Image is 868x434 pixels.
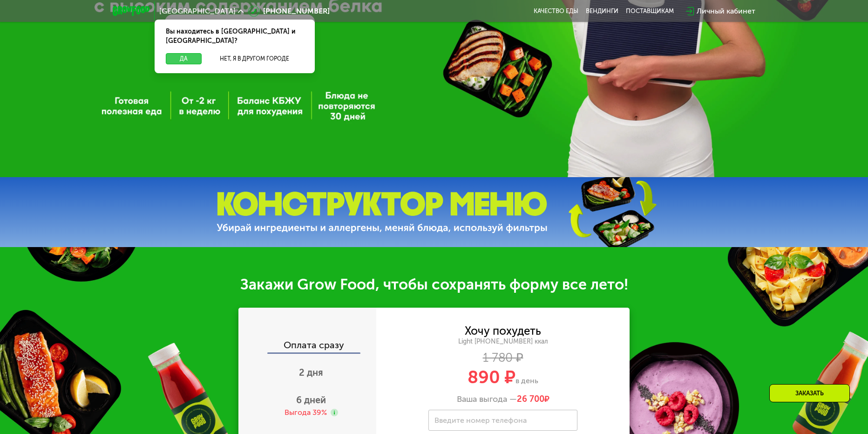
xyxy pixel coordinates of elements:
[468,366,515,388] span: 890 ₽
[465,326,541,336] div: Хочу похудеть
[376,394,630,405] div: Ваша выгода —
[434,418,527,423] label: Введите номер телефона
[517,394,549,405] span: ₽
[248,6,330,17] a: [PHONE_NUMBER]
[296,394,326,406] span: 6 дней
[299,367,323,378] span: 2 дня
[697,6,755,17] div: Личный кабинет
[155,20,315,53] div: Вы находитесь в [GEOGRAPHIC_DATA] и [GEOGRAPHIC_DATA]?
[586,7,618,15] a: Вендинги
[515,376,538,385] span: в день
[769,384,850,402] div: Заказать
[205,53,304,64] button: Нет, я в другом городе
[376,353,630,363] div: 1 780 ₽
[626,7,674,15] div: поставщикам
[534,7,578,15] a: Качество еды
[285,407,327,418] div: Выгода 39%
[239,340,376,352] div: Оплата сразу
[376,338,630,346] div: Light [PHONE_NUMBER] ккал
[517,394,544,404] span: 26 700
[159,7,236,15] span: [GEOGRAPHIC_DATA]
[166,53,202,64] button: Да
